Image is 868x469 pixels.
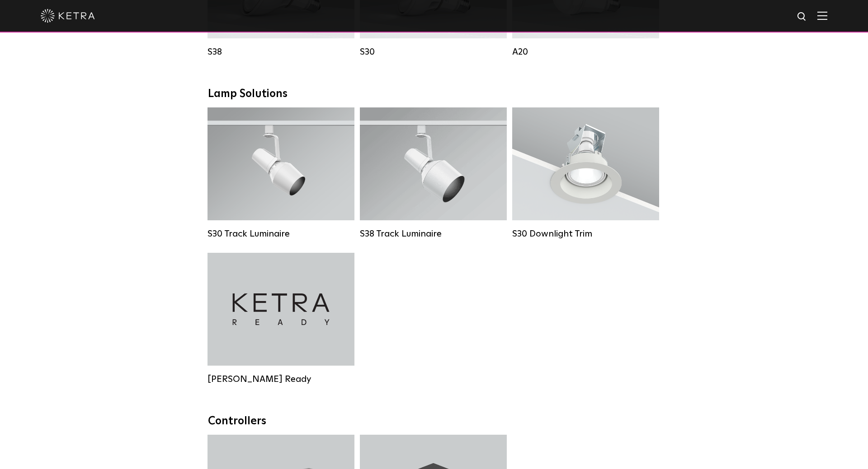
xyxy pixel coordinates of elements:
[208,88,660,101] div: Lamp Solutions
[797,11,808,23] img: search icon
[208,228,354,239] div: S30 Track Luminaire
[512,46,659,57] div: A20
[512,107,659,239] a: S30 Downlight Trim S30 Downlight Trim
[41,9,95,23] img: ketra-logo-2019-white
[208,415,660,428] div: Controllers
[360,228,507,239] div: S38 Track Luminaire
[208,46,354,57] div: S38
[208,374,354,385] div: [PERSON_NAME] Ready
[360,107,507,239] a: S38 Track Luminaire Lumen Output:1100Colors:White / BlackBeam Angles:10° / 25° / 40° / 60°Wattage...
[817,11,827,20] img: Hamburger%20Nav.svg
[512,228,659,239] div: S30 Downlight Trim
[208,253,354,385] a: [PERSON_NAME] Ready [PERSON_NAME] Ready
[360,46,507,57] div: S30
[208,107,354,239] a: S30 Track Luminaire Lumen Output:1100Colors:White / BlackBeam Angles:15° / 25° / 40° / 60° / 90°W...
